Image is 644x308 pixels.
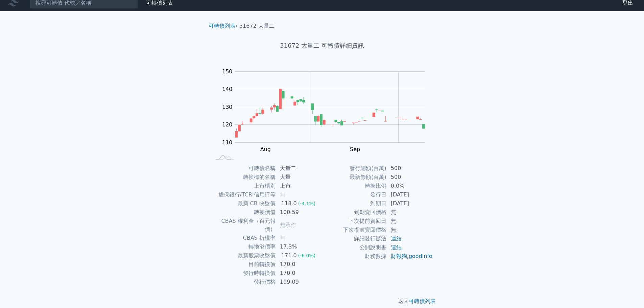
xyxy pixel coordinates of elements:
[222,139,233,146] tspan: 110
[387,182,433,190] td: 0.0%
[322,199,387,208] td: 到期日
[276,278,322,286] td: 109.09
[322,226,387,234] td: 下次提前賣回價格
[387,208,433,217] td: 無
[211,190,276,199] td: 擔保銀行/TCRI信用評等
[211,208,276,217] td: 轉換價值
[276,182,322,190] td: 上市
[211,173,276,182] td: 轉換標的名稱
[280,235,285,241] span: 無
[260,146,271,152] tspan: Aug
[211,199,276,208] td: 最新 CB 收盤價
[276,173,322,182] td: 大量
[222,68,233,75] tspan: 150
[322,182,387,190] td: 轉換比例
[387,252,433,261] td: ,
[276,260,322,269] td: 170.0
[387,217,433,226] td: 無
[211,278,276,286] td: 發行價格
[276,242,322,251] td: 17.3%
[387,173,433,182] td: 500
[387,199,433,208] td: [DATE]
[322,173,387,182] td: 最新餘額(百萬)
[211,251,276,260] td: 最新股票收盤價
[211,260,276,269] td: 目前轉換價
[209,22,238,30] li: ›
[276,269,322,278] td: 170.0
[298,201,316,206] span: (-4.1%)
[211,234,276,242] td: CBAS 折現率
[211,217,276,234] td: CBAS 權利金（百元報價）
[387,190,433,199] td: [DATE]
[211,182,276,190] td: 上市櫃別
[235,89,425,137] g: Series
[280,199,298,208] div: 118.0
[203,41,441,50] h1: 31672 大量二 可轉債詳細資訊
[280,222,296,228] span: 無承作
[391,244,402,251] a: 連結
[391,235,402,242] a: 連結
[211,164,276,173] td: 可轉債名稱
[211,242,276,251] td: 轉換溢價率
[409,298,436,304] a: 可轉債列表
[322,243,387,252] td: 公開說明書
[276,164,322,173] td: 大量二
[322,190,387,199] td: 發行日
[322,217,387,226] td: 下次提前賣回日
[322,208,387,217] td: 到期賣回價格
[222,104,233,110] tspan: 130
[203,297,441,305] p: 返回
[322,164,387,173] td: 發行總額(百萬)
[280,252,298,260] div: 171.0
[211,269,276,278] td: 發行時轉換價
[298,253,316,258] span: (-6.0%)
[209,23,236,29] a: 可轉債列表
[239,22,275,30] li: 31672 大量二
[350,146,360,152] tspan: Sep
[222,86,233,92] tspan: 140
[387,226,433,234] td: 無
[387,164,433,173] td: 500
[222,121,233,128] tspan: 120
[219,68,435,152] g: Chart
[276,208,322,217] td: 100.59
[322,234,387,243] td: 詳細發行辦法
[409,253,432,259] a: goodinfo
[280,191,285,198] span: 無
[391,253,407,259] a: 財報狗
[322,252,387,261] td: 財務數據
